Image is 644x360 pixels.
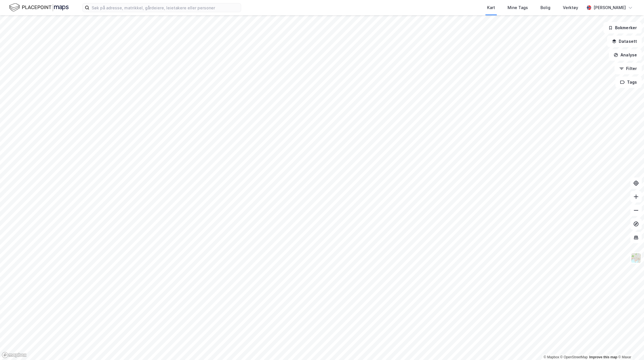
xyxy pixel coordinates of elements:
[563,4,578,11] div: Verktøy
[487,4,495,11] div: Kart
[616,333,644,360] iframe: Chat Widget
[508,4,528,11] div: Mine Tags
[540,4,550,11] div: Bolig
[89,3,241,12] input: Søk på adresse, matrikkel, gårdeiere, leietakere eller personer
[9,3,69,12] img: logo.f888ab2527a4732fd821a326f86c7f29.svg
[616,333,644,360] div: Kontrollprogram for chat
[594,4,626,11] div: [PERSON_NAME]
